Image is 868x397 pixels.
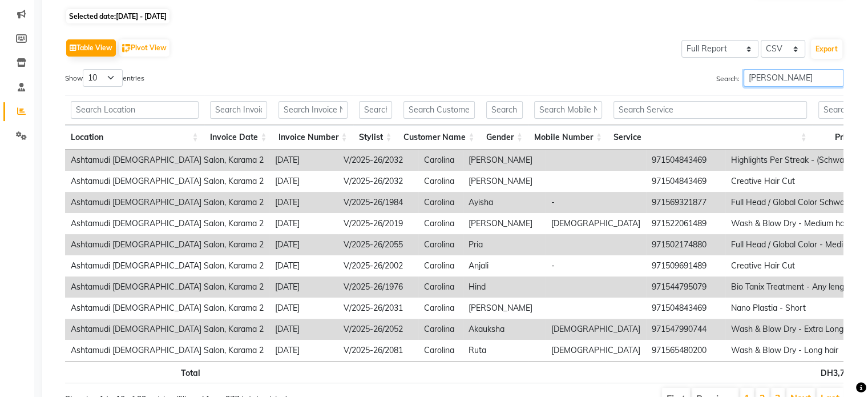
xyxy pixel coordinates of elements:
td: [DATE] [269,276,338,298]
img: pivot.png [122,44,131,53]
td: V/2025-26/2002 [338,255,418,276]
td: V/2025-26/1984 [338,192,418,213]
input: Search Invoice Date [210,101,267,119]
td: Carolina [418,340,463,361]
td: V/2025-26/2032 [338,171,418,192]
td: - [546,192,646,213]
td: Ayisha [463,192,546,213]
td: Carolina [418,150,463,171]
td: [DATE] [269,255,338,276]
th: Stylist: activate to sort column ascending [353,125,398,150]
td: Ashtamudi [DEMOGRAPHIC_DATA] Salon, Karama 2 [65,150,269,171]
th: Location: activate to sort column ascending [65,125,204,150]
td: [PERSON_NAME] [463,171,546,192]
td: Ashtamudi [DEMOGRAPHIC_DATA] Salon, Karama 2 [65,298,269,319]
th: Customer Name: activate to sort column ascending [398,125,481,150]
td: Carolina [418,319,463,340]
input: Search Customer Name [403,101,475,119]
th: Mobile Number: activate to sort column ascending [528,125,608,150]
td: 971504843469 [646,298,725,319]
td: [DEMOGRAPHIC_DATA] [546,340,646,361]
input: Search Stylist [359,101,392,119]
input: Search: [744,69,843,87]
td: V/2025-26/2055 [338,234,418,255]
button: Pivot View [119,39,169,57]
td: 971522061489 [646,213,725,234]
td: Ruta [463,340,546,361]
td: Ashtamudi [DEMOGRAPHIC_DATA] Salon, Karama 2 [65,276,269,298]
select: Showentries [83,69,123,87]
td: Ashtamudi [DEMOGRAPHIC_DATA] Salon, Karama 2 [65,340,269,361]
td: 971544795079 [646,276,725,298]
td: [PERSON_NAME] [463,150,546,171]
td: Carolina [418,213,463,234]
td: V/2025-26/2019 [338,213,418,234]
td: Anjali [463,255,546,276]
th: Total [65,361,206,383]
th: Gender: activate to sort column ascending [481,125,528,150]
td: [DATE] [269,213,338,234]
td: Ashtamudi [DEMOGRAPHIC_DATA] Salon, Karama 2 [65,192,269,213]
td: Ashtamudi [DEMOGRAPHIC_DATA] Salon, Karama 2 [65,255,269,276]
td: [DATE] [269,319,338,340]
td: V/2025-26/2031 [338,298,418,319]
td: V/2025-26/2032 [338,150,418,171]
td: [DEMOGRAPHIC_DATA] [546,213,646,234]
input: Search Price [818,101,863,119]
td: 971504843469 [646,171,725,192]
td: Ashtamudi [DEMOGRAPHIC_DATA] Salon, Karama 2 [65,234,269,255]
td: 971504843469 [646,150,725,171]
td: 971509691489 [646,255,725,276]
td: Ashtamudi [DEMOGRAPHIC_DATA] Salon, Karama 2 [65,171,269,192]
td: Carolina [418,234,463,255]
th: Service: activate to sort column ascending [608,125,813,150]
td: Ashtamudi [DEMOGRAPHIC_DATA] Salon, Karama 2 [65,213,269,234]
label: Search: [716,69,843,87]
label: Show entries [65,69,144,87]
td: Hind [463,276,546,298]
td: Carolina [418,192,463,213]
td: 971547990744 [646,319,725,340]
th: Invoice Date: activate to sort column ascending [204,125,273,150]
span: Selected date: [66,9,169,23]
td: [PERSON_NAME] [463,298,546,319]
input: Search Mobile Number [534,101,602,119]
td: [PERSON_NAME] [463,213,546,234]
th: Invoice Number: activate to sort column ascending [273,125,353,150]
td: Ashtamudi [DEMOGRAPHIC_DATA] Salon, Karama 2 [65,319,269,340]
input: Search Location [71,101,199,119]
td: Carolina [418,298,463,319]
td: [DEMOGRAPHIC_DATA] [546,319,646,340]
input: Search Gender [486,101,523,119]
td: Carolina [418,171,463,192]
td: [DATE] [269,150,338,171]
td: 971502174880 [646,234,725,255]
td: 971569321877 [646,192,725,213]
td: [DATE] [269,340,338,361]
td: [DATE] [269,192,338,213]
td: [DATE] [269,298,338,319]
td: Pria [463,234,546,255]
button: Export [811,39,842,59]
button: Table View [66,39,116,57]
td: Carolina [418,276,463,298]
td: V/2025-26/2081 [338,340,418,361]
td: Carolina [418,255,463,276]
input: Search Service [613,101,807,119]
td: V/2025-26/1976 [338,276,418,298]
td: Akauksha [463,319,546,340]
td: - [546,255,646,276]
td: V/2025-26/2052 [338,319,418,340]
td: 971565480200 [646,340,725,361]
span: [DATE] - [DATE] [116,12,167,21]
input: Search Invoice Number [278,101,348,119]
td: [DATE] [269,171,338,192]
td: [DATE] [269,234,338,255]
